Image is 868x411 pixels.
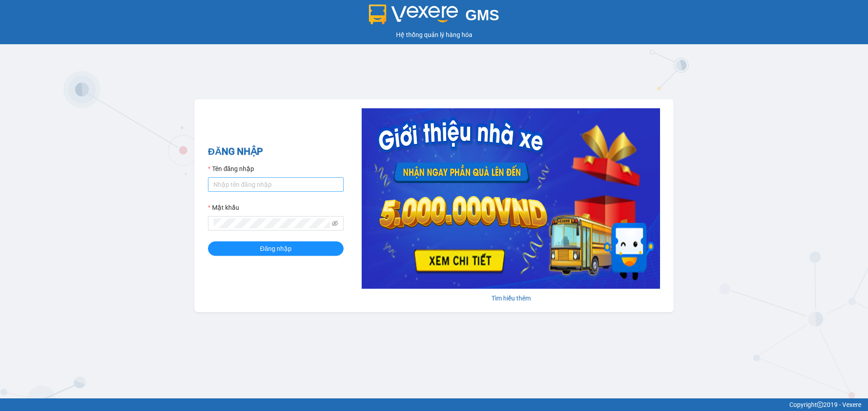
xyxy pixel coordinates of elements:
a: GMS [369,14,500,21]
div: Tìm hiểu thêm [362,293,660,303]
label: Tên đăng nhập [208,164,254,174]
button: Đăng nhập [208,241,344,256]
img: logo 2 [369,5,458,24]
label: Mật khẩu [208,203,239,212]
span: GMS [465,7,499,23]
img: banner-0 [362,108,660,289]
div: Hệ thống quản lý hàng hóa [2,30,866,40]
input: Mật khẩu [213,218,330,228]
span: eye-invisible [332,220,338,226]
span: copyright [817,402,823,408]
input: Tên đăng nhập [208,177,344,192]
div: Copyright 2019 - Vexere [7,400,861,410]
h2: ĐĂNG NHẬP [208,144,344,159]
span: Đăng nhập [260,244,292,254]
